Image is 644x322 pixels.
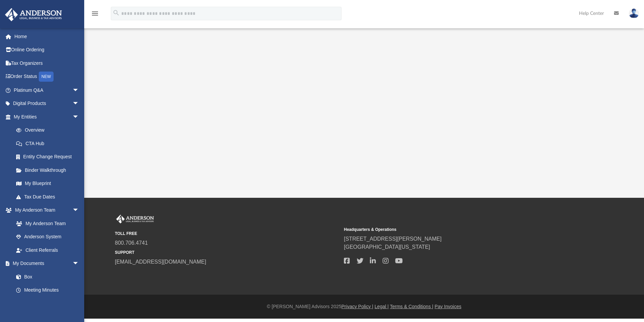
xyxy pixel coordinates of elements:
[434,304,461,309] a: Pay Invoices
[9,284,86,297] a: Meeting Minutes
[9,270,83,284] a: Box
[115,259,206,265] a: [EMAIL_ADDRESS][DOMAIN_NAME]
[5,97,89,110] a: Digital Productsarrow_drop_down
[9,230,86,244] a: Anderson System
[629,8,639,18] img: User Pic
[9,150,89,164] a: Entity Change Request
[84,303,644,310] div: © [PERSON_NAME] Advisors 2025
[72,204,86,217] span: arrow_drop_down
[115,240,148,246] a: 800.706.4741
[91,13,99,18] a: menu
[9,137,89,150] a: CTA Hub
[72,83,86,97] span: arrow_drop_down
[5,204,86,217] a: My Anderson Teamarrow_drop_down
[3,8,64,21] img: Anderson Advisors Platinum Portal
[9,124,89,137] a: Overview
[344,226,568,233] small: Headquarters & Operations
[5,56,89,70] a: Tax Organizers
[115,249,339,256] small: SUPPORT
[5,30,89,43] a: Home
[5,257,86,270] a: My Documentsarrow_drop_down
[5,70,89,84] a: Order StatusNEW
[344,236,442,242] a: [STREET_ADDRESS][PERSON_NAME]
[375,304,389,309] a: Legal |
[5,110,89,124] a: My Entitiesarrow_drop_down
[9,163,89,177] a: Binder Walkthrough
[112,9,120,17] i: search
[115,215,155,223] img: Anderson Advisors Platinum Portal
[115,231,339,237] small: TOLL FREE
[9,297,83,310] a: Forms Library
[72,257,86,271] span: arrow_drop_down
[344,244,430,250] a: [GEOGRAPHIC_DATA][US_STATE]
[9,177,86,190] a: My Blueprint
[342,304,374,309] a: Privacy Policy |
[390,304,433,309] a: Terms & Conditions |
[72,97,86,111] span: arrow_drop_down
[39,72,54,82] div: NEW
[9,190,89,204] a: Tax Due Dates
[72,110,86,124] span: arrow_drop_down
[9,217,83,230] a: My Anderson Team
[5,43,89,57] a: Online Ordering
[9,243,86,257] a: Client Referrals
[5,83,89,97] a: Platinum Q&Aarrow_drop_down
[91,9,99,18] i: menu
